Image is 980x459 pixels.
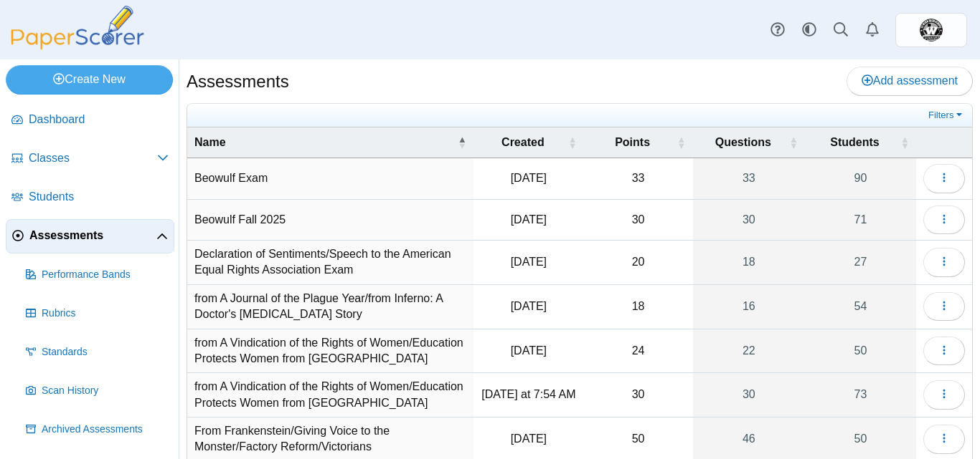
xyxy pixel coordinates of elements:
a: 90 [805,158,916,198]
span: Classes [29,150,157,166]
span: Created : Activate to sort [568,135,577,150]
a: Archived Assessments [20,412,174,447]
td: 24 [584,329,693,374]
a: 16 [693,285,805,329]
time: Aug 26, 2024 at 8:44 AM [511,172,547,184]
a: 18 [693,241,805,284]
td: from A Journal of the Plague Year/from Inferno: A Doctor's [MEDICAL_DATA] Story [187,285,473,329]
img: ps.xvvVYnLikkKREtVi [920,19,943,42]
a: 50 [805,329,916,373]
td: Declaration of Sentiments/Speech to the American Equal Rights Association Exam [187,241,473,285]
span: Rubrics [42,306,169,321]
span: Dashboard [29,112,169,127]
h1: Assessments [187,69,289,94]
time: May 7, 2025 at 8:12 AM [511,300,547,312]
span: Points : Activate to sort [677,135,686,150]
td: from A Vindication of the Rights of Women/Education Protects Women from [GEOGRAPHIC_DATA] [187,329,473,374]
a: 73 [805,373,916,417]
span: Archived Assessments [42,422,169,437]
span: Standards [42,345,169,359]
time: Aug 25, 2025 at 7:35 AM [511,213,547,226]
time: May 12, 2025 at 2:15 PM [511,433,547,445]
span: Name [194,135,455,150]
time: Apr 14, 2025 at 8:38 AM [511,256,547,268]
a: 54 [805,285,916,329]
a: Add assessment [847,67,973,95]
td: Beowulf Fall 2025 [187,200,473,241]
time: Apr 9, 2025 at 7:27 AM [511,344,547,357]
time: Oct 7, 2025 at 7:54 AM [481,388,575,400]
a: Scan History [20,374,174,408]
span: Questions : Activate to sort [789,135,798,150]
a: 33 [693,158,805,198]
a: 30 [693,373,805,417]
span: Points [591,135,674,150]
a: Alerts [857,14,888,46]
span: Assessments [29,228,156,243]
span: Created [481,135,565,150]
span: Performance Bands [42,268,169,282]
a: Dashboard [6,103,174,137]
td: Beowulf Exam [187,158,473,199]
a: Performance Bands [20,258,174,292]
td: 18 [584,285,693,329]
span: Questions [700,135,786,150]
a: 22 [693,329,805,373]
span: Name : Activate to invert sorting [458,135,466,150]
a: 30 [693,200,805,240]
a: Students [6,180,174,215]
a: Rubrics [20,296,174,331]
td: from A Vindication of the Rights of Women/Education Protects Women from [GEOGRAPHIC_DATA] [187,373,473,417]
span: Add assessment [862,74,958,87]
a: Filters [925,108,969,122]
img: PaperScorer [6,6,149,49]
a: Standards [20,335,174,369]
a: 27 [805,241,916,284]
span: Students [29,189,169,205]
span: EDUARDO HURTADO [920,19,943,42]
td: 30 [584,200,693,241]
a: Assessments [6,219,174,253]
a: Classes [6,142,174,176]
span: Students : Activate to sort [900,135,909,150]
a: 71 [805,200,916,240]
a: PaperScorer [6,39,149,52]
span: Students [812,135,897,150]
span: Scan History [42,384,169,398]
a: ps.xvvVYnLikkKREtVi [895,13,967,47]
a: Create New [6,65,173,94]
td: 20 [584,241,693,285]
td: 30 [584,373,693,417]
td: 33 [584,158,693,199]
